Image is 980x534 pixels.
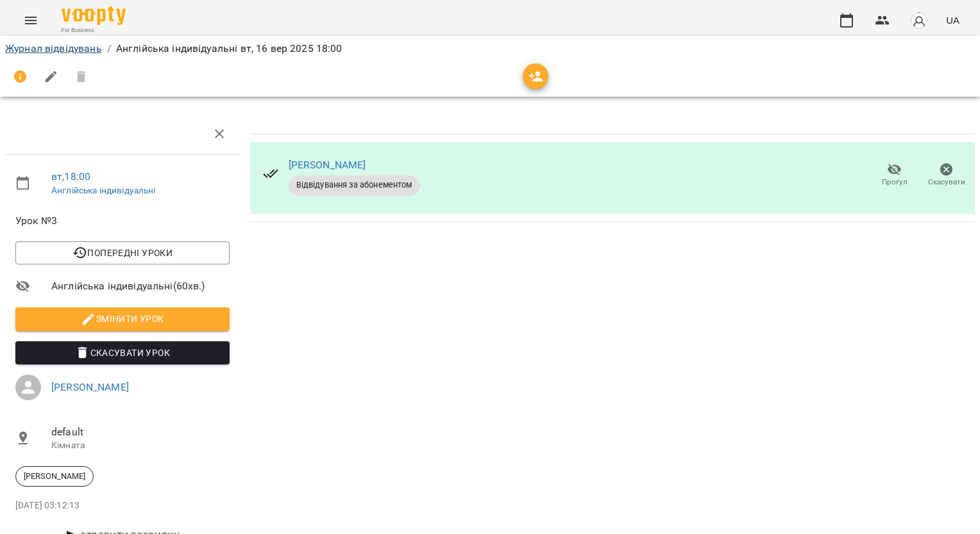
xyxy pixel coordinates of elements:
span: Прогул [882,177,908,188]
a: вт , 18:00 [51,170,90,182]
span: default [51,425,230,440]
p: Кімната [51,439,230,452]
span: UA [946,13,959,27]
button: Скасувати Урок [15,341,230,364]
button: Прогул [868,158,920,193]
a: Англійська індивідуальні [51,185,156,195]
img: Voopty Logo [62,6,126,25]
span: [PERSON_NAME] [16,471,93,482]
span: Урок №3 [15,213,230,229]
p: [DATE] 03:12:13 [15,499,230,512]
span: Скасувати [928,177,965,188]
span: Змінити урок [26,311,219,327]
p: Англійська індивідуальні вт, 16 вер 2025 18:00 [116,41,342,56]
button: Menu [15,5,46,36]
button: Попередні уроки [15,241,230,264]
a: Журнал відвідувань [5,42,102,54]
span: Скасувати Урок [26,345,219,360]
div: [PERSON_NAME] [15,466,94,487]
nav: breadcrumb [5,41,975,56]
a: [PERSON_NAME] [51,381,129,393]
img: avatar_s.png [910,12,928,29]
a: [PERSON_NAME] [289,159,366,171]
span: Відвідування за абонементом [289,179,420,191]
span: For Business [62,26,126,35]
li: / [107,41,111,56]
span: Попередні уроки [26,245,219,261]
button: Змінити урок [15,307,230,330]
span: Англійська індивідуальні ( 60 хв. ) [51,279,230,294]
button: Скасувати [920,158,972,193]
button: UA [941,8,965,32]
